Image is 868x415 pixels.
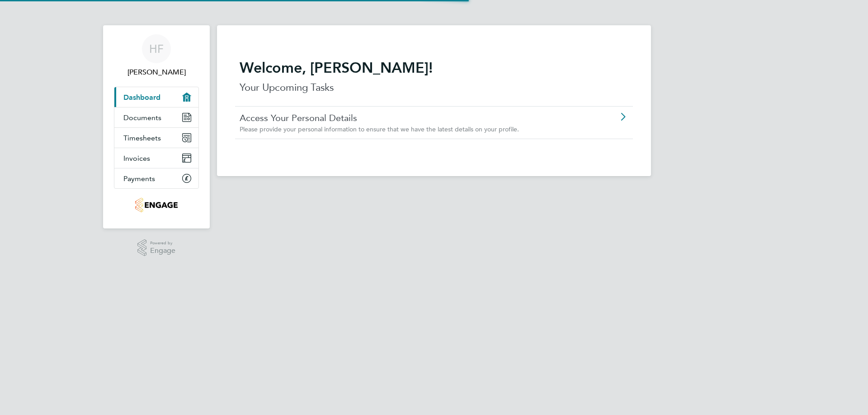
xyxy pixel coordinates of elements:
span: Powered by [150,239,175,247]
p: Your Upcoming Tasks [240,80,628,95]
a: Documents [114,107,198,127]
span: Documents [123,113,161,122]
span: Please provide your personal information to ensure that we have the latest details on your profile. [240,125,519,133]
a: Go to home page [114,198,199,212]
span: Timesheets [123,134,161,142]
a: Payments [114,168,198,188]
a: Powered byEngage [137,239,176,256]
a: Invoices [114,148,198,168]
span: HF [149,43,164,55]
span: Herman Felix [114,67,199,78]
nav: Main navigation [103,25,210,228]
a: Dashboard [114,87,198,107]
a: HF[PERSON_NAME] [114,34,199,78]
span: Invoices [123,154,150,163]
img: jjfox-logo-retina.png [135,198,177,212]
span: Engage [150,247,175,255]
span: Payments [123,174,155,183]
a: Timesheets [114,128,198,148]
span: Dashboard [123,93,160,102]
h2: Welcome, [PERSON_NAME]! [240,59,628,77]
a: Access Your Personal Details [240,112,577,124]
